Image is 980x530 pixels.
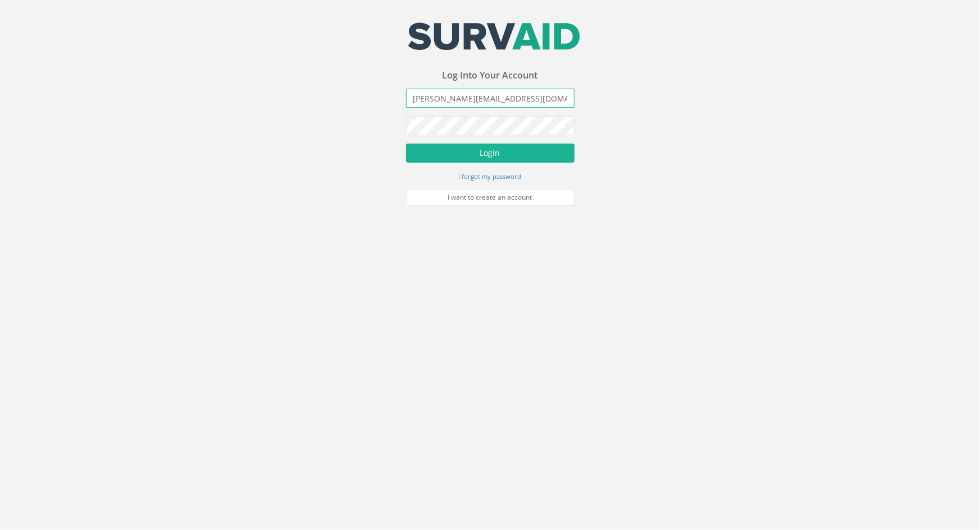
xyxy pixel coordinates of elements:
h3: Log Into Your Account [406,71,575,81]
a: I want to create an account [406,189,575,206]
a: I forgot my password [459,171,522,181]
button: Login [406,144,575,163]
input: Email [406,89,575,108]
small: I forgot my password [459,172,522,181]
